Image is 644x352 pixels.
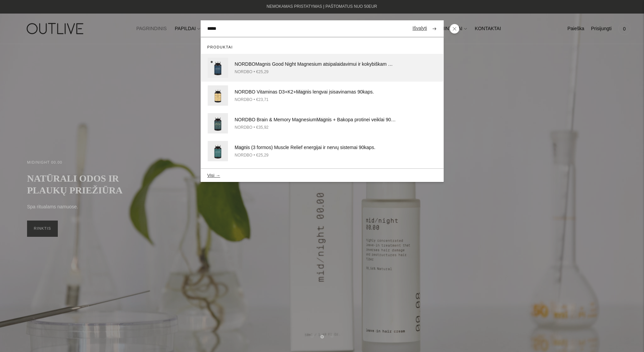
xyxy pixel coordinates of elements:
span: Magni [235,145,247,150]
a: NORDBOMagnis Good Night Magnesium atsipalaidavimui ir kokybiškam miegui palaikyti 90kaps NORDBO •... [200,54,444,82]
div: Produktai [200,37,444,54]
a: NORDBO Vitaminas D3+K2+Magnis lengvai įsisavinamas 90kaps. NORDBO • €23,71 [200,82,444,109]
div: NORDBO s Good Night Magnesium atsipalaidavimui ir kokybiškam miegui palaikyti 90kaps [235,60,396,68]
a: Magnis (3 formos) Muscle Relief energijai ir nervų sistemai 90kaps. NORDBO • €25,29 [200,137,444,165]
div: NORDBO Brain & Memory Magnesium s + Bakopa protinei veiklai 90 kaps [235,116,396,124]
span: Magni [296,89,309,95]
button: Visi → [207,173,220,178]
div: NORDBO • €35,92 [235,124,396,131]
a: NORDBO Brain & Memory MagnesiumMagnis + Bakopa protinei veiklai 90 kaps NORDBO • €35,92 [200,109,444,137]
div: NORDBO • €25,29 [235,68,396,76]
div: NORDBO • €23,71 [235,96,396,103]
div: NORDBO • €25,29 [235,152,396,159]
span: Magni [255,61,268,67]
div: NORDBO Vitaminas D3+K2+ s lengvai įsisavinamas 90kaps. [235,88,396,96]
img: Brain-_-MemoryMagnesium-outlive_120x.png [208,113,228,133]
img: MuscleReliefMagnesium_outlive_120x.png [208,141,228,161]
div: s (3 formos) Muscle Relief energijai ir nervų sistemai 90kaps. [235,144,396,152]
img: nordbo-vitd3-k2-magnis--outlive_2_120x.png [208,85,228,106]
img: nordbo-goodnight-magnesium--outlive_1_3_120x.png [208,58,228,78]
span: Magni [316,117,329,122]
a: Išvalyti [412,24,427,33]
